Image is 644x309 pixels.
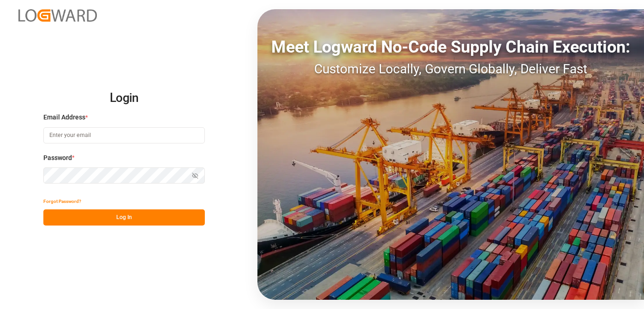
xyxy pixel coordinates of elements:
[43,193,81,209] button: Forgot Password?
[18,9,97,22] img: Logward_new_orange.png
[43,127,205,143] input: Enter your email
[43,153,72,163] span: Password
[257,59,644,79] div: Customize Locally, Govern Globally, Deliver Fast
[43,83,205,113] h2: Login
[43,209,205,226] button: Log In
[257,35,644,59] div: Meet Logward No-Code Supply Chain Execution:
[43,113,85,122] span: Email Address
